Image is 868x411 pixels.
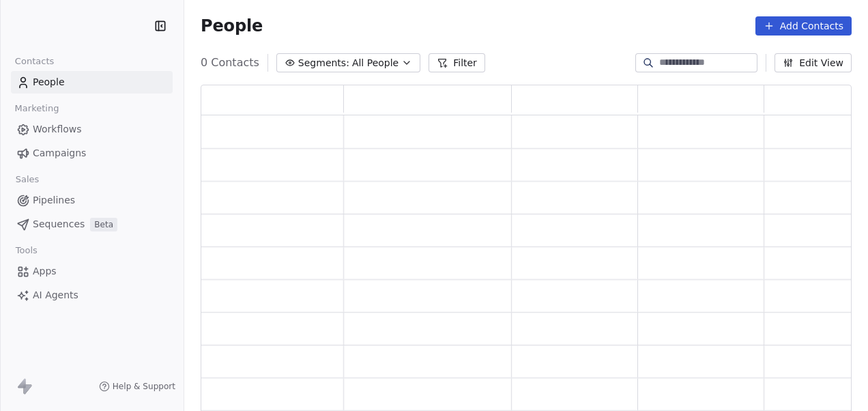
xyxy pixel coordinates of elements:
[11,189,173,212] a: Pipelines
[201,55,259,71] span: 0 Contacts
[33,75,65,89] span: People
[11,213,173,236] a: SequencesBeta
[33,193,75,208] span: Pipelines
[9,98,65,119] span: Marketing
[11,284,173,307] a: AI Agents
[352,56,399,70] span: All People
[33,217,85,231] span: Sequences
[11,142,173,165] a: Campaigns
[90,218,117,231] span: Beta
[755,16,852,36] button: Add Contacts
[201,16,263,36] span: People
[33,146,86,160] span: Campaigns
[99,381,175,392] a: Help & Support
[429,53,485,72] button: Filter
[298,56,349,70] span: Segments:
[33,122,82,137] span: Workflows
[113,381,175,392] span: Help & Support
[775,53,852,72] button: Edit View
[33,288,78,302] span: AI Agents
[33,264,57,279] span: Apps
[11,260,173,283] a: Apps
[11,118,173,141] a: Workflows
[10,240,43,261] span: Tools
[11,71,173,94] a: People
[10,169,45,190] span: Sales
[9,51,60,72] span: Contacts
